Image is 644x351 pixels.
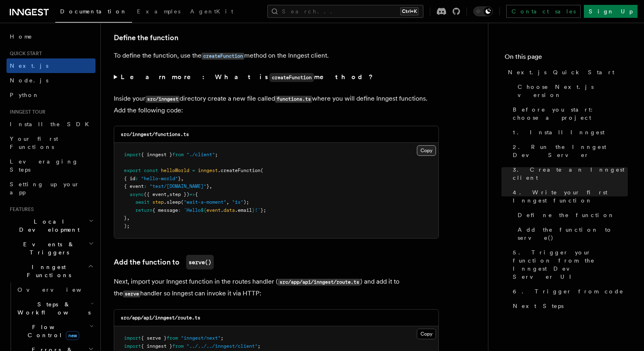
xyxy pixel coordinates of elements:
span: from [167,335,178,341]
span: Local Development [7,217,89,234]
a: Examples [132,2,185,22]
span: . [221,207,223,213]
a: 1. Install Inngest [510,125,628,140]
span: Flow Control [14,323,89,339]
span: , [167,192,169,197]
a: 6. Trigger from code [510,284,628,299]
span: { [195,192,198,197]
span: Next Steps [513,302,564,310]
code: src/inngest [145,96,180,103]
span: Examples [137,8,180,15]
code: src/app/api/inngest/route.ts [278,279,360,286]
a: Define the function [114,32,178,43]
button: Flow Controlnew [14,320,95,342]
span: async [130,192,144,197]
span: } [124,215,127,221]
span: Setting up your app [10,181,80,196]
span: ({ event [144,192,167,197]
span: = [192,168,195,173]
span: ); [243,199,249,205]
summary: Learn more: What iscreateFunctionmethod? [114,71,439,83]
a: Setting up your app [7,177,95,200]
span: !` [255,207,260,213]
button: Copy [417,329,436,339]
a: Next.js Quick Start [505,65,628,80]
span: "test/[DOMAIN_NAME]" [150,183,206,189]
span: "../../../inngest/client" [186,343,258,349]
span: 1. Install Inngest [513,128,605,136]
span: await [135,199,150,205]
span: export [124,168,141,173]
a: Your first Functions [7,131,95,154]
span: "./client" [186,152,215,157]
span: : [144,183,147,189]
span: step [152,199,164,205]
span: "hello-world" [141,176,178,181]
span: : [135,176,138,181]
kbd: Ctrl+K [400,7,418,15]
button: Steps & Workflows [14,297,95,320]
span: Next.js Quick Start [508,68,614,76]
span: { serve } [141,335,167,341]
a: 3. Create an Inngest client [510,162,628,185]
p: To define the function, use the method on the Inngest client. [114,50,439,62]
span: ${ [201,207,206,213]
h4: On this page [505,52,628,65]
span: from [172,152,184,157]
span: Documentation [60,8,127,15]
span: Add the function to serve() [518,226,628,242]
a: Contact sales [506,5,581,18]
span: from [172,343,184,349]
code: serve() [186,255,214,269]
code: createFunction [269,73,314,82]
button: Copy [417,145,436,156]
span: Node.js [10,77,48,84]
span: helloWorld [161,168,189,173]
span: } [178,176,181,181]
span: event [206,207,221,213]
button: Inngest Functions [7,260,95,282]
span: Next.js [10,62,48,69]
a: Choose Next.js version [514,80,628,102]
span: 4. Write your first Inngest function [513,188,628,205]
span: { inngest } [141,343,172,349]
span: } [206,183,209,189]
span: => [189,192,195,197]
a: AgentKit [185,2,238,22]
a: createFunction [202,52,244,59]
span: Your first Functions [10,136,58,150]
span: Home [10,32,33,41]
button: Local Development [7,214,95,237]
button: Search...Ctrl+K [267,5,423,18]
span: { message [152,207,178,213]
strong: Learn more: What is method? [121,73,375,81]
span: 5. Trigger your function from the Inngest Dev Server UI [513,248,628,281]
a: Python [7,88,95,102]
code: src/inngest/functions.ts [121,131,189,137]
span: const [144,168,158,173]
span: Define the function [518,211,615,219]
span: , [226,199,229,205]
span: Python [10,92,39,98]
a: 2. Run the Inngest Dev Server [510,140,628,162]
a: Documentation [55,2,132,23]
a: 4. Write your first Inngest function [510,185,628,208]
span: ; [258,343,260,349]
span: Inngest Functions [7,263,88,279]
span: return [135,207,152,213]
span: 6. Trigger from code [513,287,624,295]
a: Define the function [514,208,628,222]
span: AgentKit [190,8,233,15]
span: }; [260,207,266,213]
span: ( [260,168,263,173]
span: "wait-a-moment" [184,199,226,205]
span: Inngest tour [7,109,46,115]
a: Sign Up [584,5,637,18]
a: Add the function to serve() [514,222,628,245]
code: serve [123,291,140,297]
span: inngest [198,168,218,173]
span: new [66,331,79,340]
span: } [252,207,255,213]
span: { inngest } [141,152,172,157]
a: Before you start: choose a project [510,102,628,125]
